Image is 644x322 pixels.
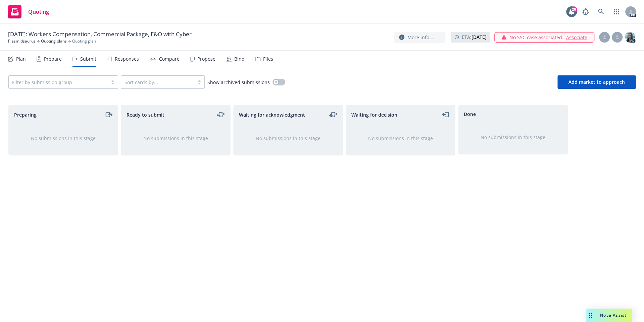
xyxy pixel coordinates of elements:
button: More info... [394,32,445,43]
div: 26 [571,6,577,12]
span: Nova Assist [600,312,627,318]
span: Done [464,111,476,118]
span: Preparing [14,111,37,118]
div: No submissions in this stage [469,134,557,141]
a: Search [594,5,608,18]
a: Report a Bug [579,5,592,18]
div: Bind [234,56,245,62]
a: moveLeftRight [329,111,337,119]
div: Files [263,56,273,62]
div: Drag to move [586,309,595,322]
a: Quoting plans [41,38,67,44]
span: Add market to approach [568,79,625,85]
span: Show archived submissions [207,79,270,86]
div: No submissions in this stage [19,135,107,142]
button: Nova Assist [586,309,632,322]
div: Propose [197,56,215,62]
strong: [DATE] [471,34,486,40]
div: Plan [16,56,26,62]
span: Quoting [28,9,49,14]
div: No submissions in this stage [132,135,219,142]
div: No submissions in this stage [244,135,332,142]
span: Waiting for decision [351,111,397,118]
span: Waiting for acknowledgment [239,111,305,118]
span: ETA : [461,34,486,41]
div: Compare [159,56,180,62]
div: Submit [80,56,96,62]
div: No submissions in this stage [357,135,444,142]
span: [DATE]: Workers Compensation, Commercial Package, E&O with Cyber [8,30,192,38]
img: photo [625,32,635,43]
div: Prepare [44,56,62,62]
span: Quoting plan [72,38,96,44]
a: Switch app [610,5,623,18]
a: moveLeft [442,111,450,119]
a: Quoting [5,2,52,21]
a: Plasmidsaurus [8,38,36,44]
span: Ready to submit [127,111,164,118]
a: moveRight [104,111,112,119]
div: Responses [115,56,139,62]
a: Associate [566,34,587,41]
span: More info... [407,34,433,41]
button: Add market to approach [557,75,636,89]
a: moveLeftRight [217,111,225,119]
span: No SSC case associated. [509,34,563,41]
